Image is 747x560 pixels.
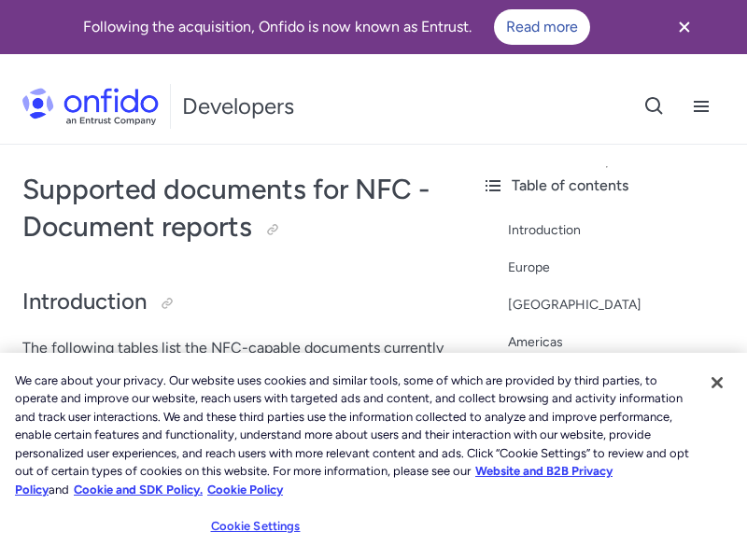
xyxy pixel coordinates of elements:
[678,83,725,130] button: Open navigation menu button
[22,9,650,45] div: Following the acquisition, Onfido is now known as Entrust.
[22,88,159,125] img: Onfido Logo
[74,483,203,497] a: Cookie and SDK Policy.
[482,175,732,197] div: Table of contents
[22,337,444,382] p: The following tables list the NFC-capable documents currently supported by Entrust's .
[631,83,678,130] button: Open search button
[182,91,294,121] h1: Developers
[643,95,666,118] svg: Open search button
[690,95,712,118] svg: Open navigation menu button
[15,464,613,497] a: More information about our cookie policy., opens in a new tab
[508,257,732,279] a: Europe
[508,331,732,354] a: Americas
[15,371,695,499] div: We care about your privacy. Our website uses cookies and similar tools, some of which are provide...
[197,508,314,545] button: Cookie Settings
[508,219,732,242] a: Introduction
[673,16,696,38] svg: Close banner
[207,483,283,497] a: Cookie Policy
[22,287,444,318] h2: Introduction
[650,4,719,50] button: Close banner
[22,171,444,245] h1: Supported documents for NFC - Document reports
[508,294,732,316] a: [GEOGRAPHIC_DATA]
[697,362,738,403] button: Close
[494,9,590,45] a: Read more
